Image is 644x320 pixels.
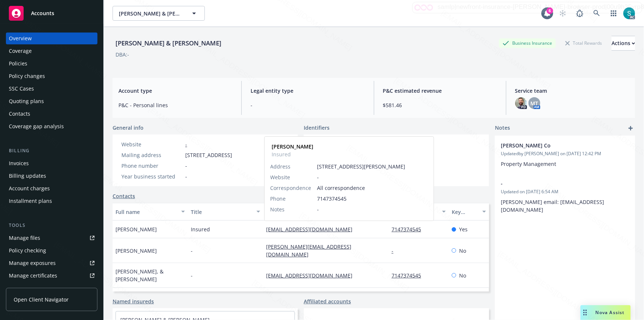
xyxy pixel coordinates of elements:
a: Manage certificates [6,270,97,282]
div: Full name [116,208,177,216]
div: Year business started [121,173,182,180]
a: Manage exposures [6,257,97,269]
a: Named insureds [113,297,154,305]
span: Notes [271,205,285,213]
span: Service team [515,87,629,95]
a: Start snowing [555,6,570,21]
span: Updated on [DATE] 6:54 AM [501,188,629,195]
span: Account type [118,87,233,95]
span: Legal entity type [251,87,365,95]
div: Title [191,208,252,216]
a: Coverage gap analysis [6,120,97,132]
span: Address [271,163,291,170]
span: Website [271,173,290,181]
a: Invoices [6,157,97,169]
div: -Updated on [DATE] 6:54 AM[PERSON_NAME] email: [EMAIL_ADDRESS][DOMAIN_NAME] [495,174,635,219]
a: SSC Cases [6,83,97,95]
span: - [185,162,187,170]
span: P&C - Personal lines [118,101,233,109]
span: MT [530,99,538,107]
div: Coverage [9,45,32,57]
img: photo [515,97,527,109]
button: Key contact [449,203,489,221]
a: Account charges [6,183,97,194]
span: - [317,205,428,213]
a: Policy changes [6,70,97,82]
div: Policy checking [9,245,46,256]
a: Policy checking [6,245,97,256]
a: Accounts [6,3,97,24]
div: Manage certificates [9,270,57,282]
span: [STREET_ADDRESS] [185,151,232,159]
div: Total Rewards [562,38,606,48]
a: Contacts [113,192,135,200]
div: Contacts [9,108,30,120]
a: Search [589,6,604,21]
a: Quoting plans [6,95,97,107]
a: [EMAIL_ADDRESS][DOMAIN_NAME] [266,272,358,279]
span: [PERSON_NAME] [116,247,157,255]
a: 7147374545 [392,226,427,233]
span: - [191,247,193,255]
a: Manage files [6,232,97,244]
span: - [501,180,610,187]
span: - [191,272,193,279]
span: $581.46 [383,101,497,109]
span: Open Client Navigator [14,296,69,303]
span: Updated by [PERSON_NAME] on [DATE] 12:42 PM [501,150,629,157]
span: - [185,173,187,180]
div: Policy changes [9,70,45,82]
div: Key contact [452,208,478,216]
a: - [185,141,187,148]
span: [PERSON_NAME] email: [EMAIL_ADDRESS][DOMAIN_NAME] [501,198,604,213]
div: Drag to move [581,305,590,320]
span: Notes [495,124,510,133]
span: Insured [191,225,210,233]
a: [EMAIL_ADDRESS][DOMAIN_NAME] [266,226,358,233]
span: [PERSON_NAME] Co [501,142,610,149]
span: Accounts [31,10,54,16]
span: - [251,101,365,109]
button: Nova Assist [581,305,631,320]
button: Full name [113,203,188,221]
span: [PERSON_NAME] & [PERSON_NAME] [119,10,183,17]
div: Invoices [9,157,29,169]
div: Coverage gap analysis [9,120,64,132]
a: Overview [6,33,97,44]
div: Website [121,140,182,148]
span: General info [113,124,144,132]
a: Report a Bug [572,6,587,21]
button: [PERSON_NAME] & [PERSON_NAME] [113,6,205,21]
a: Coverage [6,45,97,57]
span: No [459,247,466,255]
div: Installment plans [9,195,52,207]
div: Tools [6,222,97,229]
span: Correspondence [271,184,311,192]
button: Actions [612,36,635,51]
span: All correspondence [317,184,428,192]
span: Identifiers [304,124,330,132]
a: Billing updates [6,170,97,182]
span: - [317,173,428,181]
span: No [459,272,466,279]
button: Title [188,203,263,221]
span: [PERSON_NAME], & [PERSON_NAME] [116,268,185,283]
div: Account charges [9,183,50,194]
a: add [626,124,635,133]
div: SSC Cases [9,83,34,95]
div: Billing [6,147,97,154]
div: Mailing address [121,151,182,159]
span: Phone [271,195,286,202]
span: [STREET_ADDRESS][PERSON_NAME] [317,163,428,170]
div: [PERSON_NAME] CoUpdatedby [PERSON_NAME] on [DATE] 12:42 PMProperty Management [495,136,635,174]
a: Switch app [606,6,621,21]
a: 7147374545 [392,272,427,279]
span: Nova Assist [596,309,625,316]
a: Contacts [6,108,97,120]
strong: [PERSON_NAME] [272,143,314,150]
div: 6 [547,7,553,14]
div: Quoting plans [9,95,44,107]
div: DBA: - [116,51,129,58]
